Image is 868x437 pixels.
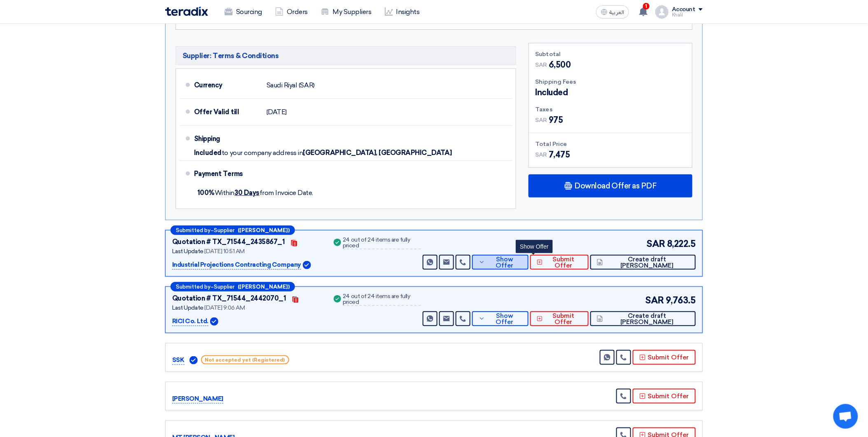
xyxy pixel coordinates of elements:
[176,228,211,233] span: Submitted by
[238,284,290,289] b: ([PERSON_NAME])
[545,313,582,325] span: Submit Offer
[172,260,301,270] p: Industrial Projections Contracting Company
[303,261,311,269] img: Verified Account
[267,108,287,116] span: [DATE]
[667,237,696,251] span: 8,222.5
[210,317,218,326] img: Verified Account
[647,237,666,251] span: SAR
[194,129,260,149] div: Shipping
[197,189,313,197] span: Within from Invoice Date.
[549,114,563,126] span: 975
[218,3,269,21] a: Sourcing
[234,189,260,197] u: 30 Days
[171,282,295,291] div: –
[536,61,547,69] span: SAR
[590,311,696,326] button: Create draft [PERSON_NAME]
[530,255,589,270] button: Submit Offer
[190,356,198,364] img: Verified Account
[204,248,245,255] span: [DATE] 10:51 AM
[646,294,664,307] span: SAR
[549,59,571,71] span: 6,500
[545,256,582,269] span: Submit Offer
[194,149,222,157] span: Included
[672,13,703,17] div: Khalil
[536,86,568,99] span: Included
[214,228,234,233] span: Supplier
[530,311,589,326] button: Submit Offer
[643,3,650,9] span: 1
[314,3,378,21] a: My Suppliers
[343,237,421,249] div: 24 out of 24 items are fully priced
[605,256,689,269] span: Create draft [PERSON_NAME]
[172,294,286,303] div: Quotation # TX_71544_2442070_1
[487,313,522,325] span: Show Offer
[633,350,696,365] button: Submit Offer
[172,248,204,255] span: Last Update
[605,313,689,325] span: Create draft [PERSON_NAME]
[536,140,686,148] div: Total Price
[197,189,215,197] strong: 100%
[487,256,522,269] span: Show Offer
[194,102,260,122] div: Offer Valid till
[222,149,303,157] span: to your company address in
[536,105,686,114] div: Taxes
[172,317,208,327] p: RICI Co. Ltd.
[238,228,290,233] b: ([PERSON_NAME])
[596,5,629,19] button: العربية
[655,5,669,19] img: profile_test.png
[214,284,234,289] span: Supplier
[172,355,185,365] p: SSK
[609,9,624,15] span: العربية
[171,226,295,235] div: –
[536,50,686,59] div: Subtotal
[172,237,285,247] div: Quotation # TX_71544_2435867_1
[549,148,570,161] span: 7,475
[833,404,858,429] div: Open chat
[204,304,245,311] span: [DATE] 9:06 AM
[378,3,426,21] a: Insights
[201,355,289,364] span: Not accepted yet (Registered)
[472,311,529,326] button: Show Offer
[536,150,547,159] span: SAR
[536,116,547,125] span: SAR
[269,3,314,21] a: Orders
[516,240,553,253] div: Show Offer
[343,294,421,306] div: 24 out of 24 items are fully priced
[194,164,503,184] div: Payment Terms
[267,78,315,93] div: Saudi Riyal (SAR)
[172,394,223,404] p: [PERSON_NAME]
[672,6,695,13] div: Account
[666,294,696,307] span: 9,763.5
[165,7,208,16] img: Teradix logo
[590,255,696,270] button: Create draft [PERSON_NAME]
[176,284,211,289] span: Submitted by
[194,75,260,95] div: Currency
[536,78,686,86] div: Shipping Fees
[633,389,696,404] button: Submit Offer
[575,182,657,190] span: Download Offer as PDF
[472,255,529,270] button: Show Offer
[303,149,452,157] span: [GEOGRAPHIC_DATA], [GEOGRAPHIC_DATA]
[172,304,204,311] span: Last Update
[175,46,516,65] h5: Supplier: Terms & Conditions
